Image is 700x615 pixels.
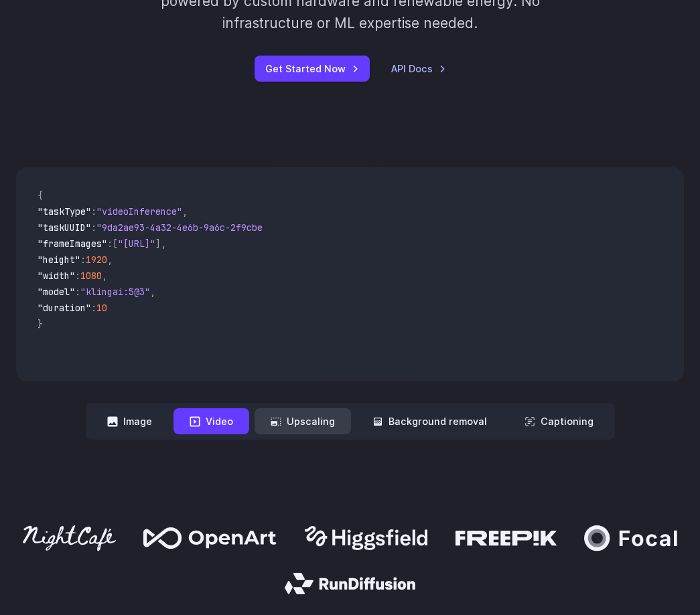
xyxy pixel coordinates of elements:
button: Image [91,408,168,434]
span: : [91,302,96,314]
a: API Docs [391,61,446,76]
span: [ [113,238,118,250]
span: } [38,318,43,330]
span: "width" [38,270,75,282]
span: { [38,189,43,201]
span: : [80,254,86,266]
button: Upscaling [255,408,351,434]
span: "duration" [38,302,91,314]
span: 1920 [86,254,107,266]
span: "taskType" [38,205,91,217]
span: : [75,286,80,298]
button: Video [173,408,249,434]
span: , [161,238,166,250]
span: "model" [38,286,75,298]
span: : [75,270,80,282]
a: Get Started Now [255,56,370,82]
span: 1080 [80,270,102,282]
button: Background removal [356,408,503,434]
span: "taskUUID" [38,222,91,234]
span: , [150,286,155,298]
button: Captioning [508,408,610,434]
span: "[URL]" [118,238,155,250]
span: ] [155,238,161,250]
span: 10 [96,302,107,314]
span: , [107,254,113,266]
span: : [91,222,96,234]
span: : [107,238,113,250]
span: "9da2ae93-4a32-4e6b-9a6c-2f9cbeb62301" [96,222,300,234]
span: : [91,205,96,217]
span: , [182,205,188,217]
span: "height" [38,254,80,266]
span: "frameImages" [38,238,107,250]
span: "klingai:5@3" [80,286,150,298]
span: , [102,270,107,282]
span: "videoInference" [96,205,182,217]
